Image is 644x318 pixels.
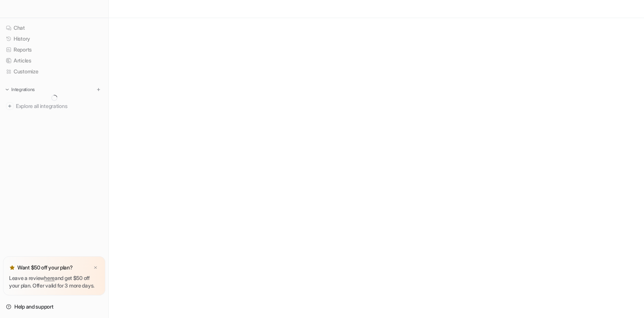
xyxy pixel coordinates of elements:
a: here [44,275,55,281]
button: Integrations [3,86,37,93]
a: Explore all integrations [3,101,105,111]
img: menu_add.svg [96,87,101,92]
span: Explore all integrations [16,100,102,112]
a: Customize [3,66,105,77]
p: Leave a review and get $50 off your plan. Offer valid for 3 more days. [9,274,99,289]
img: x [93,265,98,270]
img: explore all integrations [6,102,14,110]
p: Integrations [11,87,35,93]
a: History [3,33,105,44]
img: star [9,265,15,271]
a: Articles [3,55,105,66]
a: Help and support [3,301,105,312]
a: Reports [3,44,105,55]
a: Chat [3,23,105,33]
p: Want $50 off your plan? [17,264,73,271]
img: expand menu [5,87,10,92]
